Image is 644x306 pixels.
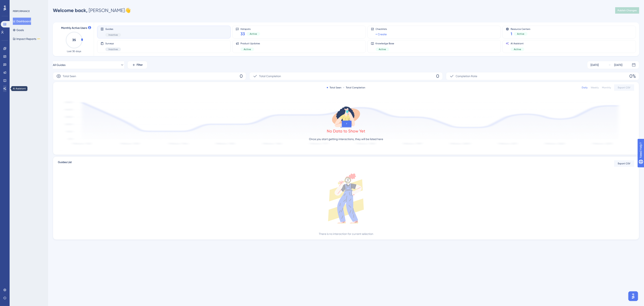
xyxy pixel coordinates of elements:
[456,74,477,79] span: Completion Rate
[9,1,25,6] span: Need Help?
[591,86,599,89] div: Weekly
[436,73,439,79] span: 0
[67,50,81,53] span: Last 30 days
[250,32,257,35] span: Active
[614,160,634,167] button: Export CSV
[343,86,365,89] div: Total Completion
[53,7,88,13] span: Welcome back,
[13,10,30,13] div: PERFORMANCE
[327,128,365,134] div: No Data to Show Yet
[517,32,524,35] span: Active
[105,27,121,31] span: Guides
[244,48,251,51] span: Active
[614,63,622,67] div: [DATE]
[309,137,383,141] p: Once you start getting interactions, they will be listed here
[240,73,243,79] span: 0
[615,7,639,14] button: Publish Changes
[58,160,72,167] span: Guides List
[13,35,41,42] button: Impact ReportsBETA
[259,74,281,79] span: Total Completion
[591,63,599,67] div: [DATE]
[582,86,588,89] div: Daily
[72,38,76,42] text: 35
[319,231,373,236] div: There is no interaction for current selection
[240,31,245,37] span: 33
[53,63,65,67] span: All Guides
[376,27,387,31] span: Checklists
[240,42,260,45] span: Product Updates
[105,42,121,45] span: Surveys
[618,9,637,12] span: Publish Changes
[61,26,87,30] span: Monthly Active Users
[240,27,260,30] span: Hotspots
[376,42,394,45] span: Knowledge Base
[327,86,341,89] div: Total Seen
[514,48,521,51] span: Active
[511,42,524,45] span: AI Assistant
[127,61,147,69] button: Filter
[137,63,143,67] span: Filter
[109,48,118,51] span: Inactive
[618,86,631,89] span: Export CSV
[63,74,76,79] span: Total Seen
[629,73,636,79] span: 0%
[13,26,24,34] button: Goals
[618,162,631,165] span: Export CSV
[614,84,634,91] button: Export CSV
[13,18,31,25] button: Dashboard
[511,31,512,37] span: 1
[53,7,131,14] div: [PERSON_NAME] 👋
[602,86,611,89] div: Monthly
[379,48,386,51] span: Active
[627,290,639,302] iframe: UserGuiding AI Assistant Launcher
[511,27,530,30] span: Resource Centers
[37,38,41,40] div: BETA
[53,61,124,69] button: All Guides
[376,32,387,37] a: + Create
[109,33,118,36] span: Inactive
